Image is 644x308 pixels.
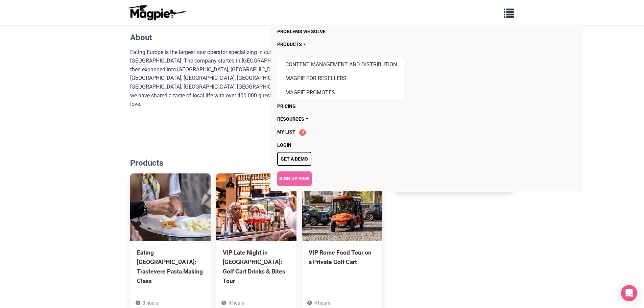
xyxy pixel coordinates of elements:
a: Magpie Promotes [277,86,405,100]
img: VIP Late Night in Rome: Golf Cart Drinks & Bites Tour [216,173,296,241]
h2: About [130,33,383,43]
a: VIP Rome Food Tour on a Private Golf Cart 4 hours [302,173,382,297]
a: Login [277,139,499,151]
div: Open Intercom Messenger [621,285,637,301]
div: Products [277,57,405,100]
span: 0 [299,129,306,136]
a: Products [277,38,499,51]
img: logo-ab69f6fb50320c5b225c76a69d11143b.png [126,4,187,21]
a: My List 0 [277,125,499,139]
div: VIP Rome Food Tour on a Private Golf Cart [309,248,376,267]
div: Eating [GEOGRAPHIC_DATA]: Trastevere Pasta Making Class [137,248,204,286]
a: Resources [277,113,499,125]
a: Magpie for Resellers [277,71,405,86]
div: VIP Late Night in [GEOGRAPHIC_DATA]: Golf Cart Drinks & Bites Tour [223,248,290,286]
div: Eating Europe is the largest tour operator specializing in culinary tours and activities across [... [130,48,383,126]
img: Eating Rome: Trastevere Pasta Making Class [130,173,211,241]
h2: Products [130,158,383,168]
a: Get a demo [277,152,311,166]
span: 4 hours [314,300,330,306]
span: My List [277,129,295,135]
a: Pricing [277,100,499,113]
span: 4 hours [229,300,244,306]
a: Content Management and Distribution [277,57,405,72]
img: VIP Rome Food Tour on a Private Golf Cart [302,173,382,241]
a: Sign Up Free [277,171,312,186]
span: 3 hours [143,300,159,306]
a: Problems we solve [277,25,499,38]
